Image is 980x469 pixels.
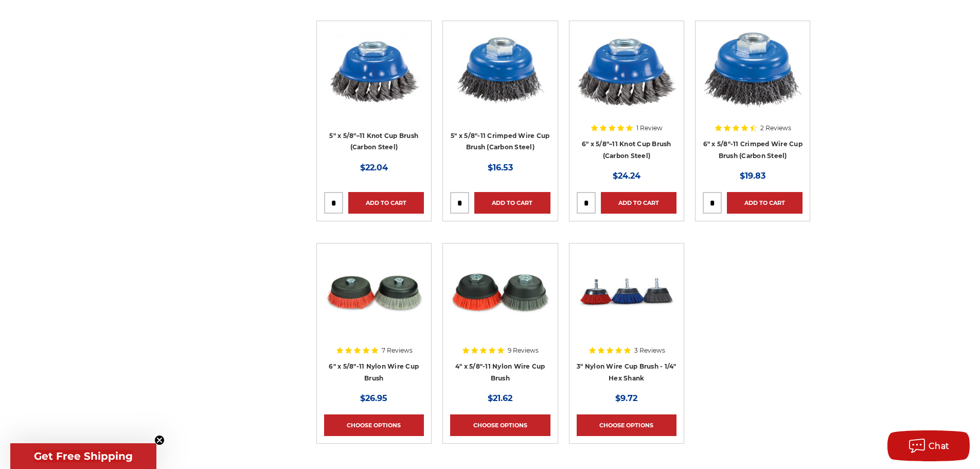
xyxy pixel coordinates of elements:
[601,192,676,214] a: Add to Cart
[577,28,676,111] img: 6″ x 5/8″–11 Knot Cup Brush (Carbon Steel)
[577,414,676,436] a: Choose Options
[474,192,550,214] a: Add to Cart
[324,28,424,111] img: 5″ x 5/8″–11 Knot Cup Brush (Carbon Steel)
[360,163,388,172] span: $22.04
[450,251,550,383] a: 4" x 5/8"-11 Nylon Wire Cup Brushes
[488,393,512,403] span: $21.62
[740,171,765,181] span: $19.83
[615,393,637,403] span: $9.72
[703,28,803,111] img: 6" x 5/8"-11 Crimped Wire Cup Brush (Carbon Steel)
[703,28,803,160] a: 6" x 5/8"-11 Crimped Wire Cup Brush (Carbon Steel)
[577,251,676,383] a: 3" Nylon Wire Cup Brush - 1/4" Hex Shank
[450,414,550,436] a: Choose Options
[887,430,970,461] button: Chat
[727,192,803,214] a: Add to Cart
[324,414,424,436] a: Choose Options
[348,192,424,214] a: Add to Cart
[577,28,676,160] a: 6″ x 5/8″–11 Knot Cup Brush (Carbon Steel)
[324,28,424,160] a: 5″ x 5/8″–11 Knot Cup Brush (Carbon Steel)
[488,163,513,172] span: $16.53
[360,393,387,403] span: $26.95
[450,28,550,160] a: 5" x 5/8"-11 Crimped Wire Cup Brush (Carbon Steel)
[154,435,165,445] button: Close teaser
[324,251,424,383] a: 6" x 5/8"-11 Nylon Wire Wheel Cup Brushes
[450,28,550,111] img: 5" x 5/8"-11 Crimped Wire Cup Brush (Carbon Steel)
[10,443,156,469] div: Get Free ShippingClose teaser
[450,251,550,333] img: 4" x 5/8"-11 Nylon Wire Cup Brushes
[929,441,950,451] span: Chat
[577,251,676,333] img: 3" Nylon Wire Cup Brush - 1/4" Hex Shank
[613,171,640,181] span: $24.24
[324,251,424,333] img: 6" x 5/8"-11 Nylon Wire Wheel Cup Brushes
[34,450,133,462] span: Get Free Shipping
